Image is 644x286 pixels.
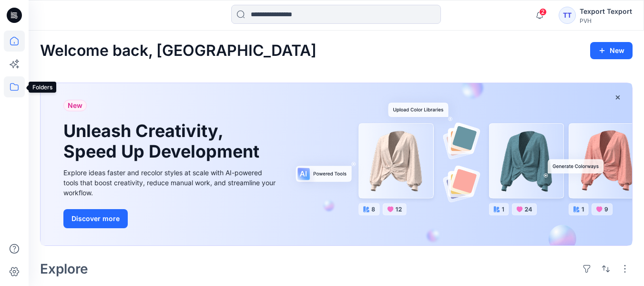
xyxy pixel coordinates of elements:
[539,8,547,16] span: 2
[580,6,632,17] div: Texport Texport
[40,42,317,60] h2: Welcome back, [GEOGRAPHIC_DATA]
[63,209,128,228] button: Discover more
[40,261,88,276] h2: Explore
[63,121,264,162] h1: Unleash Creativity, Speed Up Development
[63,209,278,228] a: Discover more
[580,17,632,24] div: PVH
[68,100,82,111] span: New
[63,168,278,198] div: Explore ideas faster and recolor styles at scale with AI-powered tools that boost creativity, red...
[590,42,633,59] button: New
[559,7,576,24] div: TT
